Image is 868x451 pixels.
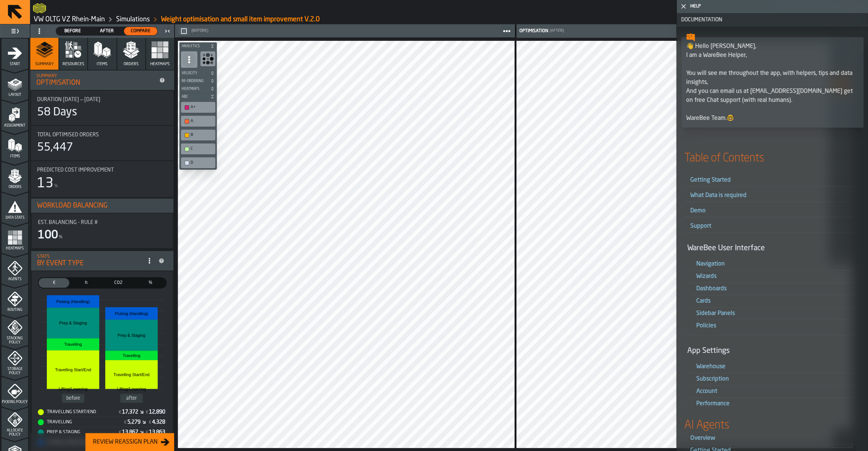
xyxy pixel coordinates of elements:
text: before [66,396,80,401]
div: stat-Est. Balancing - Rule # [32,214,173,248]
span: € [146,430,148,435]
span: Resources [63,62,84,67]
span: (After) [550,28,564,33]
li: menu Orders [1,161,28,191]
button: button- [179,77,217,85]
div: thumb [124,27,157,35]
div: Stat Value [149,429,165,435]
span: % [54,184,58,189]
button: button-Review Reassign Plan [85,433,174,451]
div: thumb [103,278,134,288]
span: Predicted Cost Improvement [37,167,114,173]
div: D [182,159,214,167]
span: € [149,420,151,425]
span: Picking Policy [1,400,28,404]
a: link-to-/wh/i/44979e6c-6f66-405e-9874-c1e29f02a54a [116,15,150,24]
div: stat-Predicted Cost Improvement [31,161,173,197]
div: Travelling [38,419,123,425]
span: Est. Balancing - Rule # [38,220,98,225]
span: Items [97,62,107,67]
li: menu Agents [1,254,28,284]
label: button-switch-multi-Time [70,277,102,288]
span: Duration [DATE] — [DATE] [37,97,100,103]
span: Velocity [180,71,209,75]
button: button- [178,27,190,36]
text: after [126,396,137,401]
span: Assignment [1,124,28,128]
label: button-switch-multi-Before [56,27,90,36]
div: Title [38,220,167,225]
span: Agents [1,277,28,281]
li: menu Items [1,131,28,161]
div: Stat Value [122,409,138,415]
label: button-switch-multi-Cost [38,277,70,288]
div: Stat Value [122,429,138,435]
span: (Before) [191,28,208,33]
span: Heatmaps [150,62,170,67]
div: Title [37,97,167,103]
span: Data Stats [1,216,28,220]
label: button-toggle-Toggle Full Menu [1,26,28,36]
li: menu Assignment [1,100,28,130]
span: Items [1,154,28,158]
label: button-switch-multi-Compare [124,27,158,36]
a: logo-header [33,1,46,15]
a: link-to-/wh/i/44979e6c-6f66-405e-9874-c1e29f02a54a/simulations/886bc27f-4cbc-45da-8684-f09f90b31510 [161,15,320,24]
div: button-toolbar-undefined [179,114,217,128]
label: button-switch-multi-CO2 [102,277,134,288]
svg: Show Congestion [202,53,214,65]
div: Stat Value [127,419,140,425]
li: menu Heatmaps [1,223,28,253]
div: B [191,133,213,137]
div: button-toolbar-undefined [179,128,217,142]
span: Start [1,62,28,66]
span: Re-Ordering [180,79,209,83]
span: Orders [1,185,28,189]
div: Title [37,132,167,138]
div: thumb [135,278,166,288]
div: A [182,117,214,125]
span: Storage Policy [1,367,28,375]
span: Heatmaps [180,87,209,91]
a: link-to-/wh/i/44979e6c-6f66-405e-9874-c1e29f02a54a [34,15,105,24]
div: By event type [37,259,143,267]
div: stat-Duration 5/31/2025 — 8/7/2025 [31,91,173,125]
li: menu Routing [1,284,28,314]
div: Prep & Staging [38,429,118,435]
div: Title [37,167,167,173]
div: 55,447 [37,141,73,154]
div: button-toolbar-undefined [179,142,217,156]
div: button-toolbar-undefined [179,156,217,170]
div: thumb [90,27,124,35]
div: thumb [56,27,89,35]
li: menu Picking Policy [1,376,28,406]
nav: Breadcrumb [33,15,865,24]
span: Analytics [180,44,209,48]
button: button- [179,93,217,100]
div: 13 [37,176,54,191]
span: h [72,279,100,286]
div: A+ [182,103,214,111]
div: B [182,131,214,139]
span: After [93,28,121,34]
span: Routing [1,308,28,312]
div: button-toolbar-undefined [179,100,217,114]
div: Review Reassign Plan [90,438,161,447]
li: menu Storage Policy [1,346,28,376]
div: thumb [39,278,69,288]
div: stat-Total Optimised Orders [31,126,173,160]
div: Optimisation [518,28,548,34]
div: 100 [38,228,58,242]
div: C [182,145,214,153]
li: menu Stacking Policy [1,315,28,345]
div: button-toolbar-undefined [199,50,217,69]
div: Summary [36,73,156,79]
span: CO2 [104,279,132,286]
span: Summary [35,62,54,67]
span: ABC [180,95,209,99]
div: 58 Days [37,106,77,119]
span: Heatmaps [1,246,28,251]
